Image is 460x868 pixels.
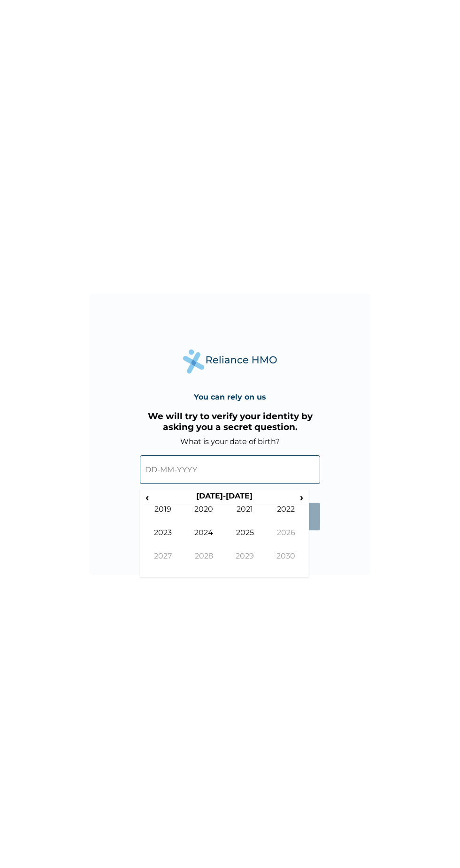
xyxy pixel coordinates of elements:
span: › [297,491,307,503]
span: ‹ [142,491,152,503]
h3: We will try to verify your identity by asking you a secret question. [140,411,320,432]
td: 2019 [142,505,184,528]
td: 2021 [224,505,266,528]
td: 2020 [184,505,225,528]
td: 2023 [142,528,184,551]
td: 2029 [224,551,266,575]
img: Reliance Health's Logo [183,349,277,373]
td: 2028 [184,551,225,575]
td: 2025 [224,528,266,551]
label: What is your date of birth? [180,437,280,446]
th: [DATE]-[DATE] [152,491,296,505]
td: 2026 [266,528,307,551]
h4: You can rely on us [194,392,266,401]
input: DD-MM-YYYY [140,455,320,484]
td: 2030 [266,551,307,575]
td: 2024 [184,528,225,551]
td: 2027 [142,551,184,575]
td: 2022 [266,505,307,528]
